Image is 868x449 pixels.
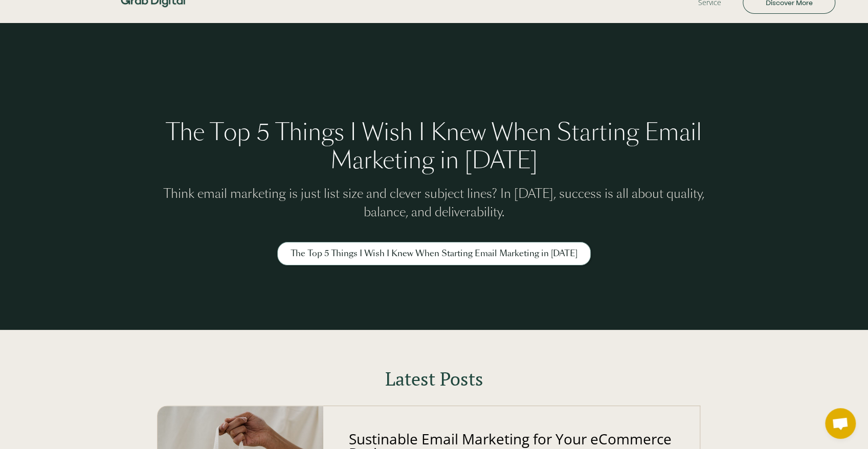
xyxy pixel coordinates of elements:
[157,367,711,390] h2: Latest Posts
[277,242,591,265] a: The Top 5 Things I Wish I Knew When Starting Email Marketing in [DATE]
[825,408,856,439] div: Open chat
[157,185,711,221] p: Think email marketing is just list size and clever subject lines? In [DATE], success is all about...
[157,118,711,174] a: The Top 5 Things I Wish I Knew When Starting Email Marketing in [DATE]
